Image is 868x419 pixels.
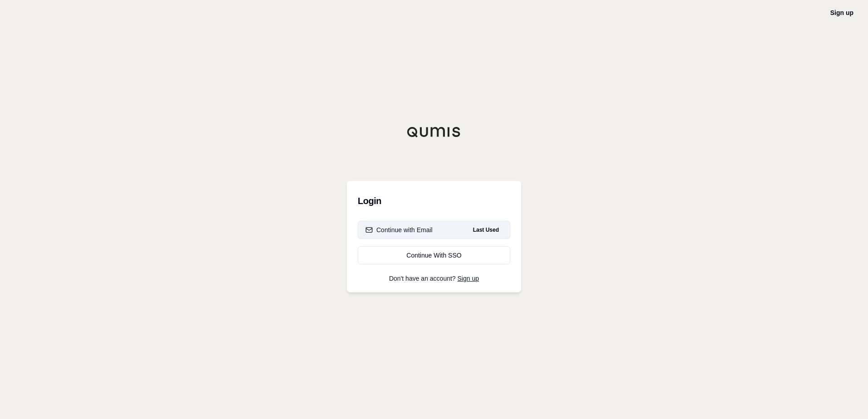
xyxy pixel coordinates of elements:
[365,225,433,234] div: Continue with Email
[407,127,461,137] img: Qumis
[358,221,510,239] button: Continue with EmailLast Used
[469,224,503,235] span: Last Used
[365,251,503,260] div: Continue With SSO
[830,9,853,16] a: Sign up
[358,246,510,264] a: Continue With SSO
[358,275,510,282] p: Don't have an account?
[458,275,479,282] a: Sign up
[358,192,510,210] h3: Login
